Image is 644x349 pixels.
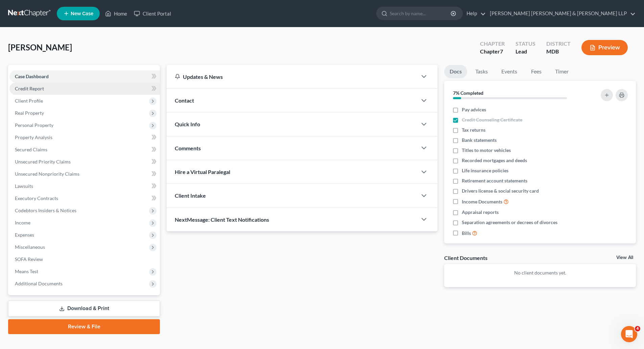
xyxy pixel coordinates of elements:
[9,144,160,156] a: Secured Claims
[15,268,38,274] span: Means Test
[621,326,637,342] iframe: Intercom live chat
[462,177,527,184] span: Retirement account statements
[15,110,44,116] span: Real Property
[390,7,452,20] input: Search by name...
[130,7,174,20] a: Client Portal
[9,70,160,83] a: Case Dashboard
[15,195,58,201] span: Executory Contracts
[546,48,571,56] div: MDB
[8,319,160,334] a: Review & File
[8,301,160,317] a: Download & Print
[15,73,49,79] span: Case Dashboard
[462,167,508,174] span: Life insurance policies
[500,48,503,54] span: 7
[15,232,34,238] span: Expenses
[480,40,505,48] div: Chapter
[453,90,483,96] strong: 7% Completed
[516,48,535,56] div: Lead
[462,137,497,144] span: Bank statements
[480,48,505,56] div: Chapter
[175,145,201,151] span: Comments
[15,244,45,250] span: Miscellaneous
[616,255,633,260] a: View All
[9,168,160,180] a: Unsecured Nonpriority Claims
[486,7,636,20] a: [PERSON_NAME] [PERSON_NAME] & [PERSON_NAME] LLP
[462,147,511,154] span: Titles to motor vehicles
[550,65,574,78] a: Timer
[470,65,493,78] a: Tasks
[9,83,160,95] a: Credit Report
[71,11,93,16] span: New Case
[175,73,409,80] div: Updates & News
[462,116,522,123] span: Credit Counseling Certificate
[15,208,76,213] span: Codebtors Insiders & Notices
[462,106,486,113] span: Pay advices
[175,169,230,175] span: Hire a Virtual Paralegal
[102,7,130,20] a: Home
[546,40,571,48] div: District
[444,254,487,261] div: Client Documents
[15,86,44,91] span: Credit Report
[9,156,160,168] a: Unsecured Priority Claims
[462,127,485,133] span: Tax returns
[15,171,79,177] span: Unsecured Nonpriority Claims
[175,216,269,223] span: NextMessage: Client Text Notifications
[15,159,71,165] span: Unsecured Priority Claims
[15,98,43,104] span: Client Profile
[175,192,206,199] span: Client Intake
[462,198,502,205] span: Income Documents
[525,65,547,78] a: Fees
[15,256,43,262] span: SOFA Review
[496,65,523,78] a: Events
[462,188,539,194] span: Drivers license & social security card
[9,180,160,192] a: Lawsuits
[175,121,200,127] span: Quick Info
[9,192,160,204] a: Executory Contracts
[15,281,63,286] span: Additional Documents
[9,131,160,144] a: Property Analysis
[15,134,52,140] span: Property Analysis
[463,7,486,20] a: Help
[462,219,557,226] span: Separation agreements or decrees of divorces
[450,269,630,276] p: No client documents yet.
[581,40,628,55] button: Preview
[444,65,467,78] a: Docs
[462,209,499,216] span: Appraisal reports
[462,157,527,164] span: Recorded mortgages and deeds
[175,97,194,104] span: Contact
[15,220,30,225] span: Income
[15,183,33,189] span: Lawsuits
[15,147,47,152] span: Secured Claims
[462,230,471,237] span: Bills
[8,42,72,52] span: [PERSON_NAME]
[635,326,640,331] span: 4
[15,122,53,128] span: Personal Property
[9,253,160,265] a: SOFA Review
[516,40,535,48] div: Status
